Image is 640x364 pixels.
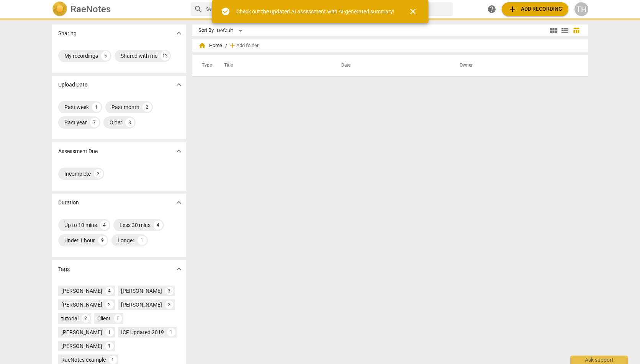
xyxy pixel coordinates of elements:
[125,118,134,127] div: 8
[548,25,559,36] button: Tile view
[236,43,259,49] span: Add folder
[160,51,170,60] div: 13
[52,2,185,17] a: LogoRaeNotes
[61,356,106,364] div: RaeNotes example
[198,42,206,49] span: home
[97,315,111,322] div: Client
[82,314,90,323] div: 2
[58,147,98,155] p: Assessment Due
[560,26,570,35] span: view_list
[549,26,558,35] span: view_module
[174,147,183,156] span: expand_more
[165,300,174,309] div: 2
[332,55,450,76] th: Date
[105,328,114,336] div: 1
[118,237,134,244] div: Longer
[502,2,568,16] button: Upload
[206,3,450,15] input: Search
[52,2,67,17] img: Logo
[58,199,79,207] p: Duration
[111,103,139,111] div: Past month
[121,328,164,336] div: ICF Updated 2019
[508,5,517,14] span: add
[110,119,122,126] div: Older
[225,43,227,49] span: /
[571,25,582,36] button: Table view
[64,52,98,60] div: My recordings
[221,7,230,16] span: check_circle
[154,220,163,230] div: 4
[570,356,628,364] div: Ask support
[109,356,117,364] div: 1
[64,221,97,229] div: Up to 10 mins
[61,287,102,295] div: [PERSON_NAME]
[105,300,114,309] div: 2
[508,5,562,14] span: Add recording
[105,287,114,295] div: 4
[217,24,245,37] div: Default
[61,328,102,336] div: [PERSON_NAME]
[61,342,102,350] div: [PERSON_NAME]
[114,314,122,323] div: 1
[119,221,151,229] div: Less 30 mins
[198,28,214,33] div: Sort By
[575,2,588,16] button: TH
[142,103,152,112] div: 2
[121,287,162,295] div: [PERSON_NAME]
[105,342,114,350] div: 1
[450,55,580,76] th: Owner
[100,220,109,230] div: 4
[61,315,79,322] div: tutorial
[174,264,183,274] span: expand_more
[408,7,417,16] span: close
[98,236,107,245] div: 9
[173,79,185,90] button: Show more
[487,5,496,14] span: help
[101,51,110,60] div: 5
[58,265,70,273] p: Tags
[58,81,87,89] p: Upload Date
[174,198,183,207] span: expand_more
[121,301,162,309] div: [PERSON_NAME]
[229,42,236,49] span: add
[94,169,103,178] div: 3
[573,27,580,34] span: table_chart
[64,119,87,126] div: Past year
[64,170,91,178] div: Incomplete
[167,328,175,336] div: 1
[174,80,183,89] span: expand_more
[90,118,99,127] div: 7
[173,28,185,39] button: Show more
[196,55,215,76] th: Type
[165,287,174,295] div: 3
[215,55,332,76] th: Title
[559,25,571,36] button: List view
[173,145,185,157] button: Show more
[198,42,222,49] span: Home
[173,263,185,275] button: Show more
[173,197,185,208] button: Show more
[58,29,77,38] p: Sharing
[485,2,499,16] a: Help
[137,236,147,245] div: 1
[61,301,102,309] div: [PERSON_NAME]
[174,29,183,38] span: expand_more
[404,2,422,21] button: Close
[236,8,394,16] div: Check out the updated AI assessment with AI-generated summary!
[121,52,157,60] div: Shared with me
[194,5,203,14] span: search
[70,4,111,15] h2: RaeNotes
[64,237,95,244] div: Under 1 hour
[64,103,89,111] div: Past week
[92,103,101,112] div: 1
